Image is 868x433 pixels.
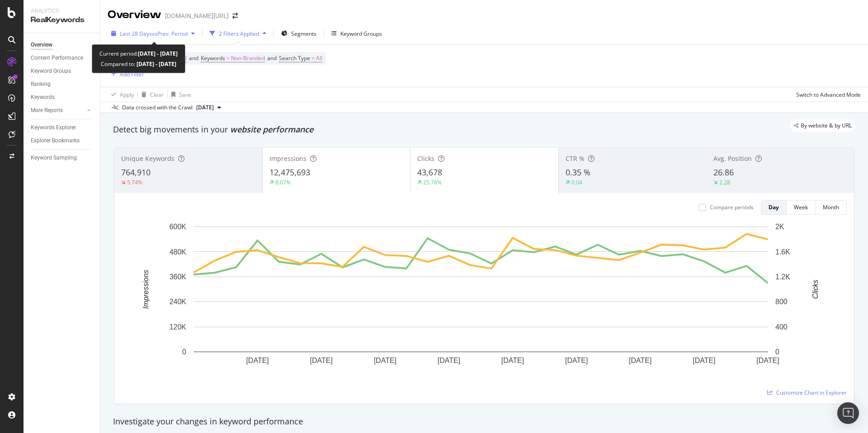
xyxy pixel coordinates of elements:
[31,93,94,102] a: Keywords
[31,40,94,50] a: Overview
[291,30,316,38] span: Segments
[170,248,187,255] text: 480K
[269,154,307,163] span: Impressions
[775,323,788,331] text: 400
[31,80,51,89] div: Ranking
[811,280,819,299] text: Clicks
[138,87,164,102] button: Clear
[374,357,396,364] text: [DATE]
[189,54,198,62] span: and
[761,200,787,215] button: Day
[31,106,63,115] div: More Reports
[113,416,855,428] div: Investigate your changes in keyword performance
[787,200,816,215] button: Week
[108,87,134,102] button: Apply
[31,123,76,132] div: Keywords Explorer
[135,60,176,68] b: [DATE] - [DATE]
[31,7,93,15] div: Analytics
[31,15,93,25] div: RealKeywords
[170,323,187,331] text: 120K
[790,119,855,132] div: legacy label
[340,30,382,38] div: Keyword Groups
[31,93,55,102] div: Keywords
[769,203,779,211] div: Day
[168,87,191,102] button: Save
[269,167,310,178] span: 12,475,693
[99,48,178,59] div: Current period:
[31,153,94,163] a: Keyword Sampling
[206,26,270,41] button: 2 Filters Applied
[693,357,715,364] text: [DATE]
[201,54,225,62] span: Keywords
[629,357,651,364] text: [DATE]
[279,54,310,62] span: Search Type
[150,91,164,99] div: Clear
[31,136,94,146] a: Explorer Bookmarks
[120,30,152,38] span: Last 28 Days
[31,53,83,63] div: Content Performance
[278,26,320,41] button: Segments
[122,222,840,379] svg: A chart.
[710,203,754,211] div: Compare periods
[566,167,590,178] span: 0.35 %
[417,167,442,178] span: 43,678
[31,106,85,115] a: More Reports
[713,167,734,178] span: 26.86
[775,223,784,231] text: 2K
[101,59,176,69] div: Compared to:
[152,30,188,38] span: vs Prev. Period
[219,30,259,38] div: 2 Filters Applied
[31,80,94,89] a: Ranking
[108,69,144,80] button: Add Filter
[193,102,225,113] button: [DATE]
[316,52,322,65] span: All
[328,26,386,41] button: Keyword Groups
[566,154,585,163] span: CTR %
[138,50,178,57] b: [DATE] - [DATE]
[756,357,779,364] text: [DATE]
[31,66,71,76] div: Keyword Groups
[120,71,144,78] div: Add Filter
[719,179,730,186] div: 2.28
[31,40,52,50] div: Overview
[108,26,198,41] button: Last 28 DaysvsPrev. Period
[122,104,193,112] div: Data crossed with the Crawl
[275,179,291,186] div: 8.07%
[108,7,161,23] div: Overview
[311,54,315,62] span: =
[801,123,852,128] span: By website & by URL
[417,154,434,163] span: Clicks
[31,123,94,132] a: Keywords Explorer
[231,52,265,65] span: Non-Branded
[196,104,214,112] span: 2025 Sep. 10th
[31,53,94,63] a: Content Performance
[31,153,77,163] div: Keyword Sampling
[121,167,151,178] span: 764,910
[501,357,524,364] text: [DATE]
[232,13,238,19] div: arrow-right-arrow-left
[127,179,142,186] div: 5.74%
[170,223,187,231] text: 600K
[571,179,582,186] div: 0.04
[438,357,460,364] text: [DATE]
[713,154,752,163] span: Avg. Position
[423,179,442,186] div: 25.76%
[816,200,847,215] button: Month
[31,66,94,76] a: Keyword Groups
[796,91,861,99] div: Switch to Advanced Mode
[120,91,134,99] div: Apply
[121,154,175,163] span: Unique Keywords
[775,273,790,281] text: 1.2K
[794,203,808,211] div: Week
[767,389,847,396] a: Customize Chart in Explorer
[182,348,186,356] text: 0
[170,298,187,306] text: 240K
[837,402,859,424] div: Open Intercom Messenger
[170,273,187,281] text: 360K
[775,348,779,356] text: 0
[776,389,847,396] span: Customize Chart in Explorer
[775,248,790,255] text: 1.6K
[565,357,588,364] text: [DATE]
[310,357,333,364] text: [DATE]
[267,54,277,62] span: and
